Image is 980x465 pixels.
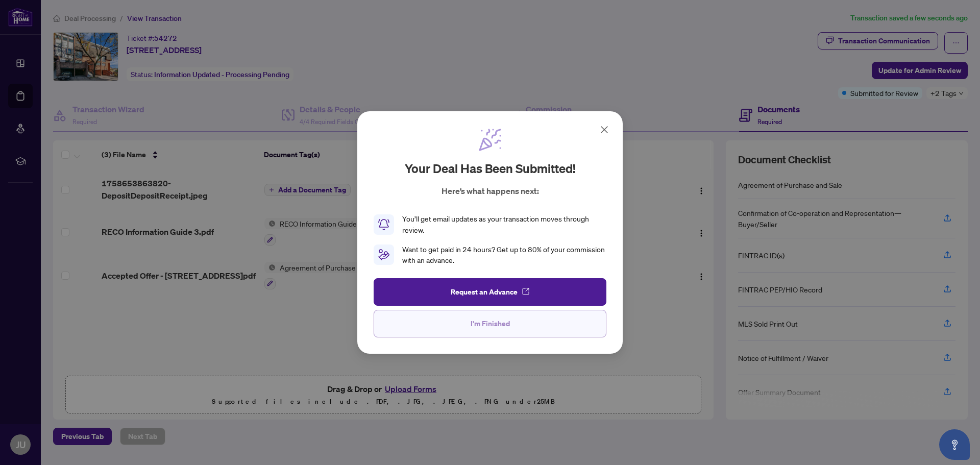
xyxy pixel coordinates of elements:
span: I'm Finished [471,315,510,332]
h2: Your deal has been submitted! [405,160,576,177]
div: You’ll get email updates as your transaction moves through review. [402,213,606,236]
div: Want to get paid in 24 hours? Get up to 80% of your commission with an advance. [402,244,606,266]
p: Here’s what happens next: [442,185,539,197]
button: Request an Advance [374,278,606,306]
span: Request an Advance [451,284,518,300]
button: I'm Finished [374,310,606,337]
button: Open asap [939,429,970,460]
